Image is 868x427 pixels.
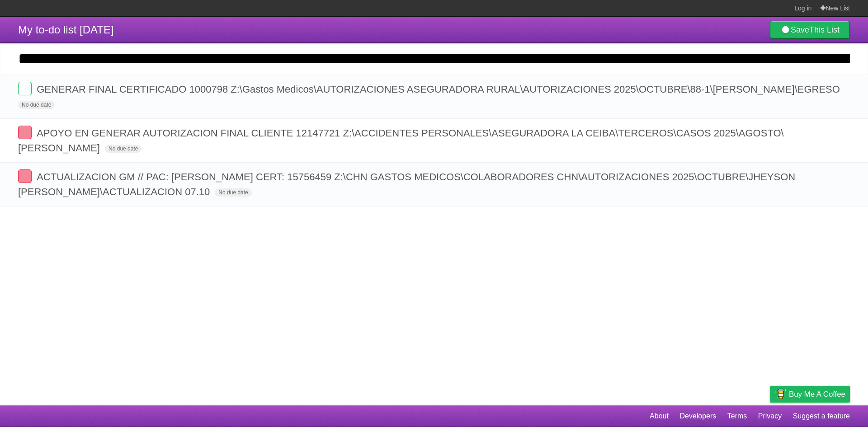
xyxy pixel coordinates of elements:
[105,145,142,153] span: No due date
[789,386,845,402] span: Buy me a coffee
[650,408,669,425] a: About
[18,171,795,197] span: ACTUALIZACION GM // PAC: [PERSON_NAME] CERT: 15756459 Z:\CHN GASTOS MEDICOS\COLABORADORES CHN\AUT...
[18,127,784,154] span: APOYO EN GENERAR AUTORIZACION FINAL CLIENTE 12147721 Z:\ACCIDENTES PERSONALES\ASEGURADORA LA CEIB...
[793,408,850,425] a: Suggest a feature
[679,408,716,425] a: Developers
[770,386,850,403] a: Buy me a coffee
[774,386,787,402] img: Buy me a coffee
[770,21,850,39] a: SaveThis List
[18,169,32,183] label: Done
[727,408,747,425] a: Terms
[18,82,32,95] label: Done
[215,188,251,197] span: No due date
[37,84,842,95] span: GENERAR FINAL CERTIFICADO 1000798 Z:\Gastos Medicos\AUTORIZACIONES ASEGURADORA RURAL\AUTORIZACION...
[758,408,782,425] a: Privacy
[18,23,114,36] span: My to-do list [DATE]
[18,101,55,109] span: No due date
[18,126,32,139] label: Done
[809,25,840,34] b: This List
